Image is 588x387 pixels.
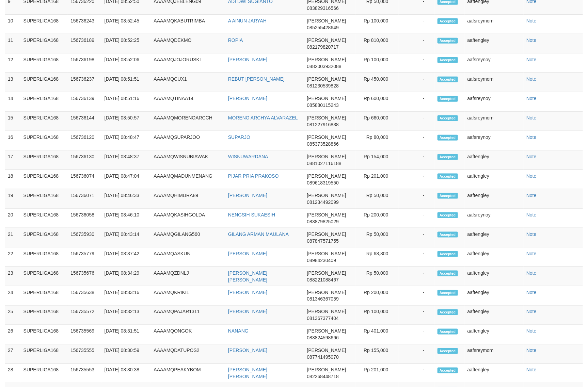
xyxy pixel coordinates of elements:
[307,115,346,120] span: [PERSON_NAME]
[526,57,537,62] a: Note
[438,348,458,354] span: Accepted
[438,38,458,44] span: Accepted
[151,286,225,306] td: AAAAMQKRIKIL
[68,131,102,150] td: 156736120
[399,247,435,267] td: -
[526,328,537,334] a: Note
[356,131,398,150] td: Rp 80,000
[526,134,537,140] a: Note
[307,64,341,69] span: 0882003932088
[399,150,435,170] td: -
[465,170,524,189] td: aaftengley
[356,15,398,34] td: Rp 100,000
[399,53,435,73] td: -
[21,209,68,228] td: SUPERLIGA168
[21,15,68,34] td: SUPERLIGA168
[438,290,458,296] span: Accepted
[356,53,398,73] td: Rp 100,000
[438,174,458,179] span: Accepted
[307,348,346,353] span: [PERSON_NAME]
[399,189,435,209] td: -
[307,96,346,101] span: [PERSON_NAME]
[356,112,398,131] td: Rp 660,000
[151,34,225,53] td: AAAAMQDEKMO
[465,73,524,92] td: aafsreymom
[102,170,151,189] td: [DATE] 08:47:04
[526,37,537,43] a: Note
[399,92,435,112] td: -
[151,325,225,344] td: AAAAMQONGOK
[526,76,537,82] a: Note
[307,161,341,166] span: 0881027116188
[102,267,151,286] td: [DATE] 08:34:29
[21,112,68,131] td: SUPERLIGA168
[465,131,524,150] td: aafsreynoy
[307,76,346,82] span: [PERSON_NAME]
[526,231,537,237] a: Note
[465,150,524,170] td: aaftengley
[399,306,435,325] td: -
[526,251,537,256] a: Note
[151,189,225,209] td: AAAAMQHIMURA89
[5,325,21,344] td: 26
[68,170,102,189] td: 156736074
[228,154,268,159] a: WISNUWARDANA
[356,228,398,247] td: Rp 50,000
[465,267,524,286] td: aaftengley
[438,18,458,24] span: Accepted
[21,306,68,325] td: SUPERLIGA168
[68,53,102,73] td: 156736198
[228,270,267,283] a: [PERSON_NAME] [PERSON_NAME]
[307,44,339,50] span: 082179820717
[307,374,339,380] span: 082268448718
[5,247,21,267] td: 22
[307,199,339,205] span: 081234492099
[228,173,279,179] a: PIJAR PRIA PRAKOSO
[68,267,102,286] td: 156735676
[68,344,102,364] td: 156735555
[356,189,398,209] td: Rp 50,000
[307,18,346,23] span: [PERSON_NAME]
[399,209,435,228] td: -
[465,53,524,73] td: aafsreynoy
[438,309,458,315] span: Accepted
[526,115,537,120] a: Note
[307,219,339,224] span: 083879825029
[307,212,346,217] span: [PERSON_NAME]
[5,131,21,150] td: 16
[356,267,398,286] td: Rp 50,000
[438,115,458,121] span: Accepted
[102,228,151,247] td: [DATE] 08:43:14
[21,344,68,364] td: SUPERLIGA168
[102,247,151,267] td: [DATE] 08:37:42
[228,96,267,101] a: [PERSON_NAME]
[438,212,458,218] span: Accepted
[151,364,225,383] td: AAAAMQPEAKYBOM
[526,348,537,353] a: Note
[307,141,339,147] span: 085373528866
[5,209,21,228] td: 20
[356,306,398,325] td: Rp 100,000
[102,209,151,228] td: [DATE] 08:46:10
[307,277,339,283] span: 088221088467
[307,231,346,237] span: [PERSON_NAME]
[526,193,537,198] a: Note
[228,115,298,120] a: MORENO ARCHYA ALVARAZEL
[465,247,524,267] td: aaftengley
[307,25,339,30] span: 085255428649
[399,34,435,53] td: -
[465,34,524,53] td: aaftengley
[21,267,68,286] td: SUPERLIGA168
[151,73,225,92] td: AAAAMQCUX1
[21,325,68,344] td: SUPERLIGA168
[307,180,339,186] span: 089618319550
[228,18,267,23] a: A AINUN JARYAH
[228,57,267,62] a: [PERSON_NAME]
[68,92,102,112] td: 156736139
[399,131,435,150] td: -
[102,325,151,344] td: [DATE] 08:31:51
[526,154,537,159] a: Note
[307,316,339,321] span: 081367377404
[438,329,458,335] span: Accepted
[5,344,21,364] td: 27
